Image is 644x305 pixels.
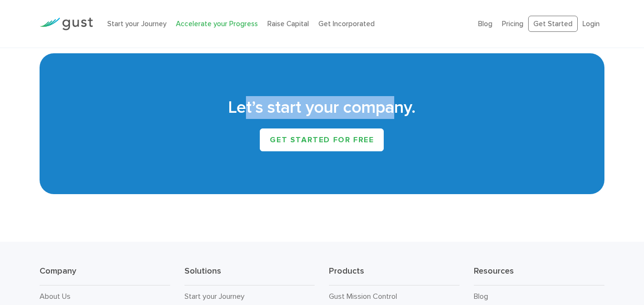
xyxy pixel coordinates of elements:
h2: Let’s start your company. [54,96,591,119]
a: Blog [474,292,488,301]
a: Start your Journey [184,292,245,301]
a: Get Started [528,16,578,32]
h3: Solutions [184,266,315,285]
a: Accelerate your Progress [176,20,258,28]
a: Blog [478,20,492,28]
a: Login [583,20,600,28]
a: Get started for free [260,128,384,151]
a: Pricing [502,20,523,28]
a: Start your Journey [107,20,166,28]
h3: Resources [474,266,604,285]
h3: Products [329,266,460,285]
a: About Us [40,292,71,301]
a: Gust Mission Control [329,292,397,301]
a: Get Incorporated [318,20,375,28]
h3: Company [40,266,170,285]
img: Gust Logo [40,18,93,30]
a: Raise Capital [267,20,309,28]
